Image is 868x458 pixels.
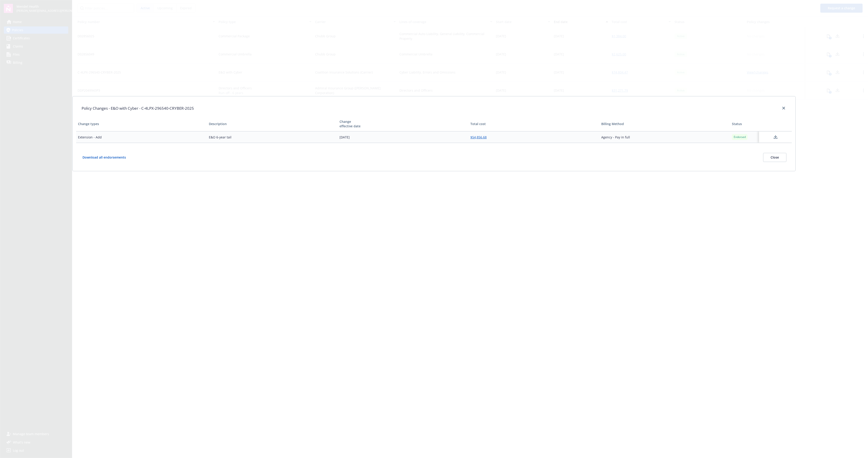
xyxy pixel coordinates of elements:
h1: Policy Changes - E&O with Cyber - C-4LPX-296540-CRYBER-2025 [82,105,194,111]
th: Change [338,117,469,131]
div: effective date [340,124,467,128]
a: $54,856.68 [470,135,487,139]
th: Total cost [469,117,599,131]
th: Billing Method [599,117,730,131]
a: close [781,105,786,111]
td: Agency - Pay in full [599,131,730,143]
th: Status [730,117,759,131]
button: Download all endorsements [82,153,133,162]
button: Close [763,153,786,162]
td: [DATE] [338,131,469,143]
td: Extension - Add [76,131,207,143]
span: Endorsed [734,135,746,139]
td: E&O 6-year tail [207,131,338,143]
th: Change types [76,117,207,131]
th: Description [207,117,338,131]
